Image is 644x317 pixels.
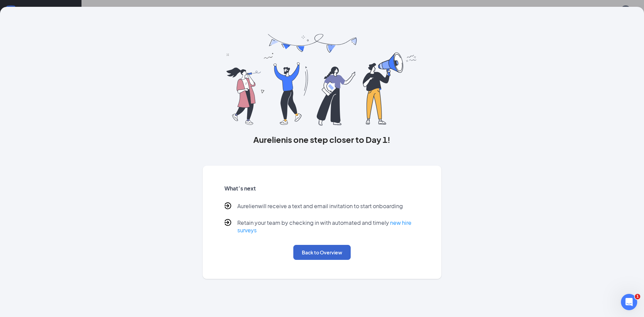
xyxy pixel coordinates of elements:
[203,134,442,145] h3: Aurelien is one step closer to Day 1!
[237,202,403,211] p: Aurelien will receive a text and email invitation to start onboarding
[226,34,418,126] img: you are all set
[224,185,420,192] h5: What’s next
[237,219,420,234] p: Retain your team by checking in with automated and timely
[621,294,637,310] iframe: Intercom live chat
[635,294,640,299] span: 1
[293,245,351,260] button: Back to Overview
[237,219,411,234] a: new hire surveys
